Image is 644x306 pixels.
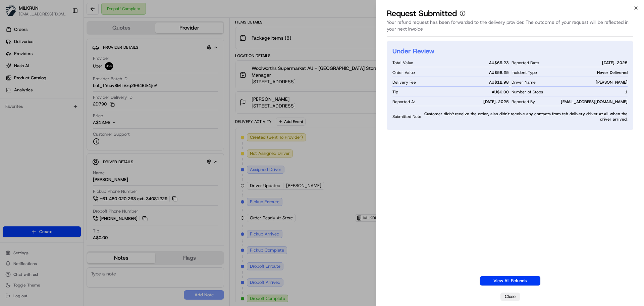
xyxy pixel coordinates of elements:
h2: Under Review [392,46,434,56]
span: Customer didn't receive the order, also didn't receive any contacts from teh delivery driver at a... [424,111,628,122]
span: Never Delivered [597,70,628,75]
span: Reported By [512,99,535,104]
p: Request Submitted [387,8,457,19]
span: Number of Stops [512,89,543,95]
span: Delivery Fee [392,80,416,85]
span: Incident Type [512,70,537,75]
button: Close [500,293,520,301]
span: AU$ 0.00 [492,89,509,95]
span: Driver Name [512,80,536,85]
span: Reported At [392,99,415,104]
span: Submitted Note [392,114,421,119]
div: Your refund request has been forwarded to the delivery provider. The outcome of your request will... [387,19,633,37]
span: [DATE]. 2025 [602,60,628,65]
span: [PERSON_NAME] [596,80,628,85]
span: 1 [625,89,628,95]
span: AU$ 69.23 [489,60,509,65]
span: Tip [392,89,398,95]
span: [DATE]. 2025 [483,99,509,104]
span: [EMAIL_ADDRESS][DOMAIN_NAME] [561,99,628,104]
span: AU$ 56.25 [489,70,509,75]
a: View All Refunds [480,276,540,286]
span: Reported Date [512,60,539,65]
span: AU$ 12.98 [489,80,509,85]
span: Order Value [392,70,415,75]
span: Total Value [392,60,413,65]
